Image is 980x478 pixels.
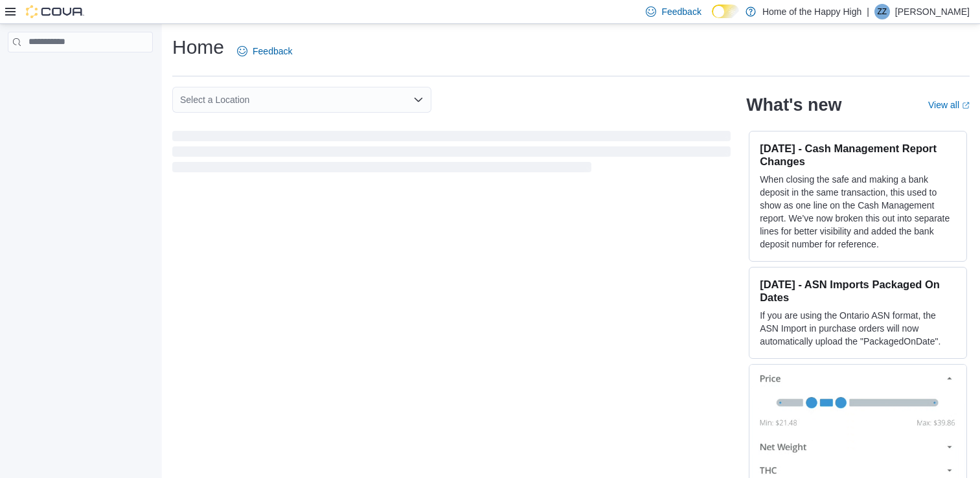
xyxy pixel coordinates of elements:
[253,45,292,58] span: Feedback
[712,5,739,18] input: Dark Mode
[760,173,956,251] p: When closing the safe and making a bank deposit in the same transaction, this used to show as one...
[895,4,970,19] p: [PERSON_NAME]
[172,133,731,175] span: Loading
[874,4,890,19] div: Zayan Zaman
[8,55,153,86] nav: Complex example
[867,4,869,19] p: |
[26,5,84,18] img: Cova
[413,95,424,105] button: Open list of options
[878,4,887,19] span: ZZ
[232,38,297,64] a: Feedback
[712,18,712,19] span: Dark Mode
[661,5,701,18] span: Feedback
[962,102,970,109] svg: External link
[760,142,956,168] h3: [DATE] - Cash Management Report Changes
[928,100,970,110] a: View allExternal link
[762,4,861,19] p: Home of the Happy High
[760,309,956,348] p: If you are using the Ontario ASN format, the ASN Import in purchase orders will now automatically...
[746,95,841,115] h2: What's new
[760,278,956,304] h3: [DATE] - ASN Imports Packaged On Dates
[172,34,224,60] h1: Home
